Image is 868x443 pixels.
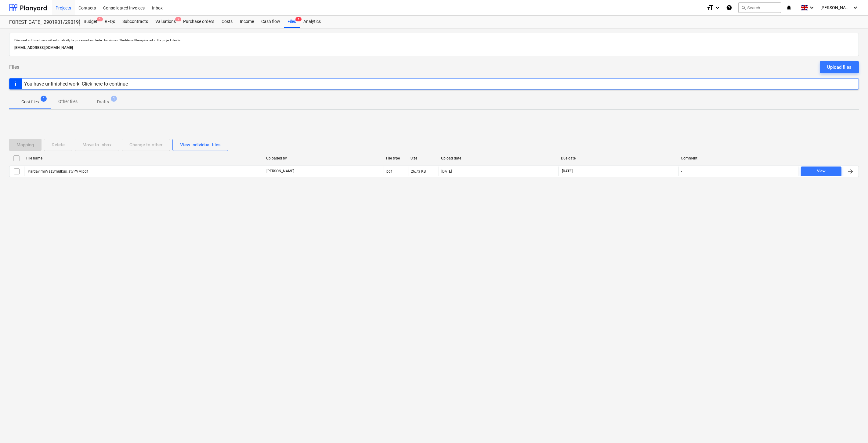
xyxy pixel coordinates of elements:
[284,16,300,28] a: Files1
[266,156,381,160] div: Uploaded by
[218,16,236,28] a: Costs
[284,16,300,28] div: Files
[827,63,852,71] div: Upload files
[80,16,101,28] a: Budget1
[707,4,714,11] i: format_size
[817,168,826,175] div: View
[119,16,152,28] a: Subcontracts
[738,2,781,13] button: Search
[820,5,851,10] span: [PERSON_NAME]
[179,16,218,28] a: Purchase orders
[295,17,302,21] span: 1
[741,5,746,10] span: search
[152,16,179,28] a: Valuations2
[9,19,73,26] div: FOREST GATE_ 2901901/2901902/2901903
[97,99,109,105] p: Drafts
[80,16,101,28] div: Budget
[24,81,128,87] div: You have unfinished work. Click here to continue
[820,61,859,73] button: Upload files
[852,4,859,11] i: keyboard_arrow_down
[21,99,39,105] p: Cost files
[58,98,78,105] p: Other files
[386,156,406,160] div: File type
[180,141,221,149] div: View individual files
[411,169,426,174] div: 26.73 KB
[258,16,284,28] a: Cash flow
[441,169,452,174] div: [DATE]
[236,16,258,28] a: Income
[561,169,573,174] span: [DATE]
[172,139,228,151] button: View individual files
[14,45,854,51] p: [EMAIL_ADDRESS][DOMAIN_NAME]
[681,156,796,160] div: Comment
[808,4,816,11] i: keyboard_arrow_down
[9,64,19,71] span: Files
[561,156,676,160] div: Due date
[300,16,324,28] a: Analytics
[27,169,88,174] div: PardavimoVazSmulkus_atvPVM.pdf
[175,17,181,21] span: 2
[441,156,556,160] div: Upload date
[41,96,47,102] span: 1
[726,4,732,11] i: Knowledge base
[801,167,841,176] button: View
[111,96,117,102] span: 1
[681,169,682,174] div: -
[266,169,294,174] p: [PERSON_NAME]
[14,38,854,42] p: Files sent to this address will automatically be processed and tested for viruses. The files will...
[386,169,392,174] div: pdf
[152,16,179,28] div: Valuations
[714,4,721,11] i: keyboard_arrow_down
[410,156,436,160] div: Size
[786,4,792,11] i: notifications
[26,156,261,160] div: File name
[97,17,103,21] span: 1
[837,414,868,443] iframe: Chat Widget
[101,16,119,28] a: RFQs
